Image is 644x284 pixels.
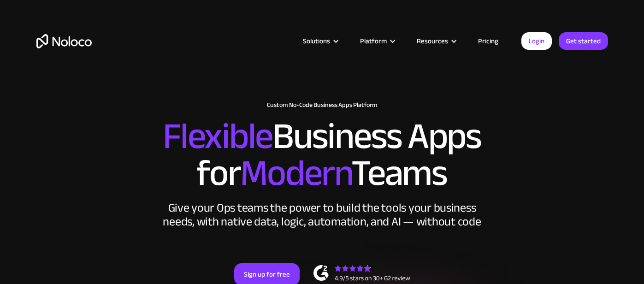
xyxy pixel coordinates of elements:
[163,102,272,171] span: Flexible
[417,35,448,47] div: Resources
[240,139,351,207] span: Modern
[161,201,484,229] div: Give your Ops teams the power to build the tools your business needs, with native data, logic, au...
[521,32,552,50] a: Login
[291,35,349,47] div: Solutions
[559,32,608,50] a: Get started
[405,35,467,47] div: Resources
[36,101,608,109] h1: Custom No-Code Business Apps Platform
[360,35,387,47] div: Platform
[303,35,330,47] div: Solutions
[36,118,608,192] h2: Business Apps for Teams
[467,35,510,47] a: Pricing
[36,34,92,48] a: home
[349,35,405,47] div: Platform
